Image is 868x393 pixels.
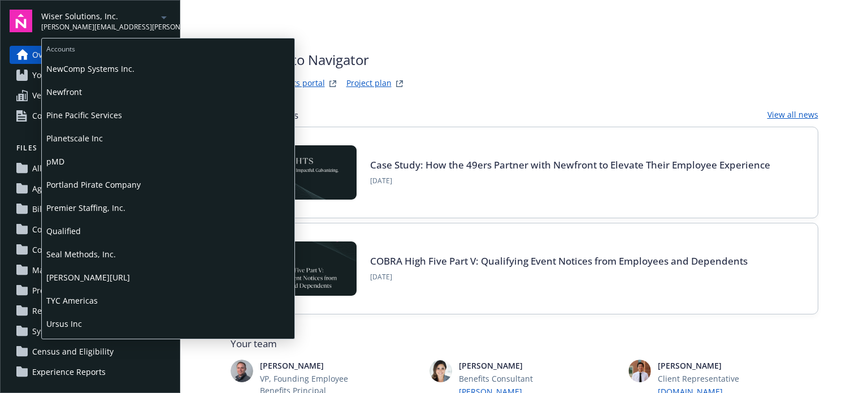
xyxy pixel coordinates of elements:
[46,243,290,266] span: Seal Methods, Inc.
[393,77,406,90] a: projectPlanWebsite
[32,363,106,381] span: Experience Reports
[10,322,171,340] a: System Administration
[249,241,357,296] img: BLOG-Card Image - Compliance - COBRA High Five Pt 5 - 09-11-25.jpg
[459,360,570,372] span: [PERSON_NAME]
[32,343,114,361] span: Census and Eligibility
[326,77,340,90] a: striveWebsite
[346,77,392,90] a: Project plan
[41,10,157,22] span: Wiser Solutions, Inc.
[767,109,818,122] a: View all news
[32,322,118,340] span: System Administration
[10,343,171,361] a: Census and Eligibility
[370,272,748,282] span: [DATE]
[32,66,83,84] span: Your benefits
[157,10,171,24] a: arrowDropDown
[429,360,452,382] img: photo
[10,87,171,105] a: Vendor search
[370,158,770,171] a: Case Study: How the 49ers Partner with Newfront to Elevate Their Employee Experience
[46,289,290,312] span: TYC Americas
[658,360,769,372] span: [PERSON_NAME]
[32,200,111,218] span: Billing and Audits (2)
[10,10,32,32] img: navigator-logo.svg
[46,335,290,359] span: Wilshire [PERSON_NAME] Capital
[46,127,290,150] span: Planetscale Inc
[32,107,116,125] span: Compliance resources
[370,176,770,186] span: [DATE]
[231,360,253,382] img: photo
[10,159,171,178] a: All files (48)
[46,219,290,243] span: Qualified
[42,38,294,56] span: Accounts
[628,360,651,382] img: photo
[41,10,171,32] button: Wiser Solutions, Inc.[PERSON_NAME][EMAIL_ADDRESS][PERSON_NAME][DOMAIN_NAME]arrowDropDown
[32,221,93,239] span: Compliance (13)
[46,150,290,173] span: pMD
[46,312,290,335] span: Ursus Inc
[10,261,171,279] a: Marketing
[32,180,89,198] span: Agreements (2)
[10,221,171,239] a: Compliance (13)
[10,66,171,84] a: Your benefits
[46,196,290,219] span: Premier Staffing, Inc.
[10,282,171,300] a: Projects
[10,107,171,125] a: Compliance resources
[10,180,171,198] a: Agreements (2)
[10,241,171,259] a: Communications (15)
[32,302,134,320] span: Renewals and Strategy (16)
[41,22,157,32] span: [PERSON_NAME][EMAIL_ADDRESS][PERSON_NAME][DOMAIN_NAME]
[260,360,371,372] span: [PERSON_NAME]
[46,103,290,127] span: Pine Pacific Services
[10,46,171,64] a: Overview
[10,143,171,157] button: Files
[32,241,112,259] span: Communications (15)
[46,80,290,103] span: Newfront
[249,145,357,200] img: Card Image - INSIGHTS copy.png
[10,200,171,218] a: Billing and Audits (2)
[32,159,75,178] span: All files (48)
[46,173,290,196] span: Portland Pirate Company
[10,363,171,381] a: Experience Reports
[32,261,71,279] span: Marketing
[658,373,769,385] span: Client Representative
[32,282,62,300] span: Projects
[46,57,290,80] span: NewComp Systems Inc.
[32,87,87,105] span: Vendor search
[46,266,290,289] span: [PERSON_NAME][URL]
[32,46,67,64] span: Overview
[10,302,171,320] a: Renewals and Strategy (16)
[459,373,570,385] span: Benefits Consultant
[231,50,406,70] span: Welcome to Navigator
[231,337,818,351] span: Your team
[370,254,748,267] a: COBRA High Five Part V: Qualifying Event Notices from Employees and Dependents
